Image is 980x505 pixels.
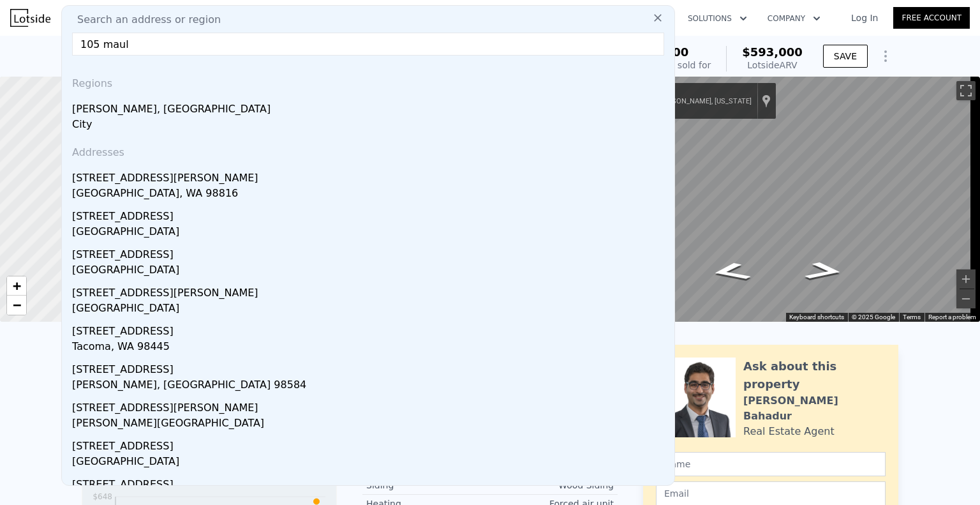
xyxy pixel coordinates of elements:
[789,313,844,322] button: Keyboard shortcuts
[72,454,669,472] div: [GEOGRAPHIC_DATA]
[72,395,669,416] div: [STREET_ADDRESS][PERSON_NAME]
[852,313,895,320] span: © 2025 Google
[789,257,860,285] path: Go Southwest, 21st Pl SE
[72,339,669,357] div: Tacoma, WA 98445
[678,7,757,30] button: Solutions
[72,186,669,204] div: [GEOGRAPHIC_DATA], WA 98816
[72,204,669,224] div: [STREET_ADDRESS]
[694,258,768,286] path: Go Northeast, 21st Pl SE
[13,278,21,294] span: +
[743,424,835,439] div: Real Estate Agent
[742,45,803,59] span: $593,000
[742,59,803,72] div: Lotside ARV
[67,66,669,96] div: Regions
[67,12,221,27] span: Search an address or region
[823,45,868,68] button: SAVE
[72,357,669,377] div: [STREET_ADDRESS]
[836,11,893,24] a: Log In
[72,301,669,319] div: [GEOGRAPHIC_DATA]
[928,313,976,320] a: Report a problem
[72,280,669,301] div: [STREET_ADDRESS][PERSON_NAME]
[72,262,669,280] div: [GEOGRAPHIC_DATA]
[743,358,886,393] div: Ask about this property
[584,77,980,322] div: Map
[956,269,976,289] button: Zoom in
[956,81,976,100] button: Toggle fullscreen view
[757,7,831,30] button: Company
[72,224,669,242] div: [GEOGRAPHIC_DATA]
[956,289,976,308] button: Zoom out
[72,416,669,433] div: [PERSON_NAME][GEOGRAPHIC_DATA]
[893,7,970,29] a: Free Account
[903,313,921,320] a: Terms (opens in new tab)
[762,94,771,108] a: Show location on map
[10,9,50,27] img: Lotside
[7,276,26,296] a: Zoom in
[72,377,669,395] div: [PERSON_NAME], [GEOGRAPHIC_DATA] 98584
[67,135,669,165] div: Addresses
[93,492,112,501] tspan: $648
[584,77,980,322] div: Street View
[72,472,669,492] div: [STREET_ADDRESS]
[72,165,669,186] div: [STREET_ADDRESS][PERSON_NAME]
[743,393,886,424] div: [PERSON_NAME] Bahadur
[656,452,886,476] input: Name
[873,43,898,69] button: Show Options
[13,297,21,313] span: −
[72,319,669,339] div: [STREET_ADDRESS]
[72,33,664,56] input: Enter an address, city, region, neighborhood or zip code
[72,433,669,454] div: [STREET_ADDRESS]
[72,96,669,117] div: [PERSON_NAME], [GEOGRAPHIC_DATA]
[72,117,669,135] div: City
[7,296,26,315] a: Zoom out
[72,242,669,262] div: [STREET_ADDRESS]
